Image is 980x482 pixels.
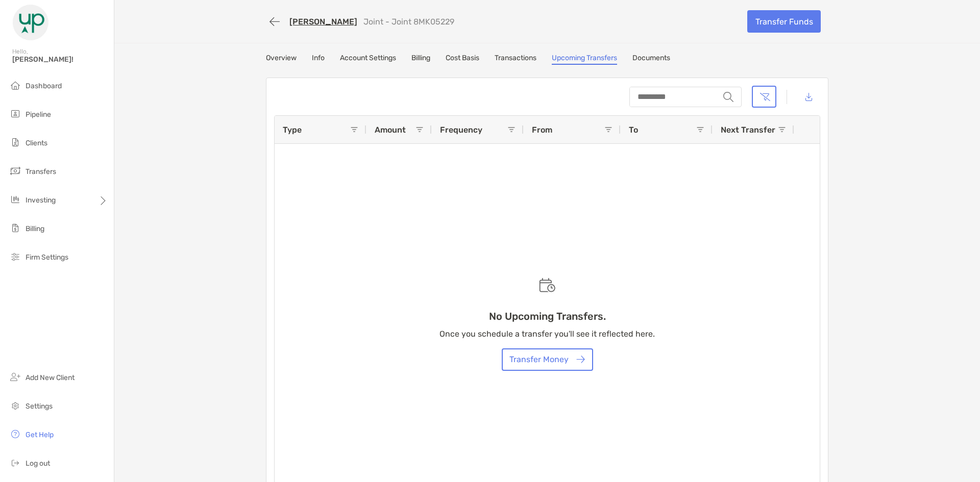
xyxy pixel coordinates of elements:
[9,79,21,91] img: dashboard icon
[9,136,21,148] img: clients icon
[26,82,62,90] span: Dashboard
[363,17,454,27] p: Joint - Joint 8MK05229
[26,196,56,205] span: Investing
[9,456,21,469] img: logout icon
[489,310,606,322] h3: No Upcoming Transfers.
[12,4,49,41] img: Zoe Logo
[26,139,47,147] span: Clients
[411,54,430,65] a: Billing
[9,428,21,440] img: get-help icon
[26,373,75,382] span: Add New Client
[12,55,108,64] span: [PERSON_NAME]!
[340,54,396,65] a: Account Settings
[747,10,821,33] a: Transfer Funds
[446,54,479,65] a: Cost Basis
[26,224,44,233] span: Billing
[9,193,21,206] img: investing icon
[552,54,617,65] a: Upcoming Transfers
[26,253,68,262] span: Firm Settings
[9,250,21,263] img: firm-settings icon
[752,86,776,108] button: Clear filters
[723,92,733,102] img: input icon
[9,165,21,177] img: transfers icon
[312,54,325,65] a: Info
[576,356,585,363] img: button icon
[495,54,536,65] a: Transactions
[9,222,21,234] img: billing icon
[502,348,593,371] button: Transfer Money
[26,167,56,176] span: Transfers
[9,371,21,383] img: add_new_client icon
[26,110,51,119] span: Pipeline
[539,278,555,292] img: Empty state scheduled
[26,430,54,439] span: Get Help
[632,54,670,65] a: Documents
[26,459,50,468] span: Log out
[289,17,357,27] a: [PERSON_NAME]
[439,327,655,340] p: Once you schedule a transfer you'll see it reflected here.
[9,108,21,120] img: pipeline icon
[266,54,297,65] a: Overview
[9,399,21,412] img: settings icon
[26,402,53,411] span: Settings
